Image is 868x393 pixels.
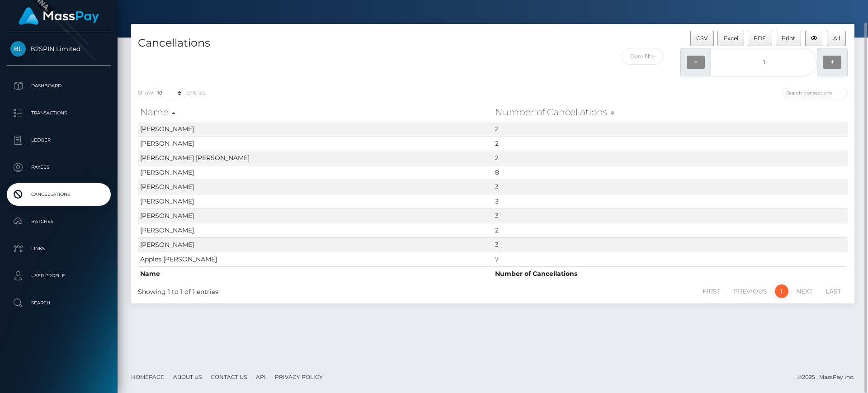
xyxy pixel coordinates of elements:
strong: + [830,58,834,66]
td: 8 [493,165,848,180]
span: [PERSON_NAME] [140,212,194,220]
a: Homepage [127,370,168,384]
p: Ledger [10,133,107,147]
td: 7 [493,252,848,266]
button: + [823,56,841,69]
span: [PERSON_NAME] [140,241,194,249]
p: Search [10,296,107,310]
img: B2SPIN Limited [10,41,26,57]
span: [PERSON_NAME] [140,183,194,191]
button: Column visibility [805,31,824,46]
p: Batches [10,215,107,228]
label: Show entries [138,88,206,98]
td: 3 [493,180,848,194]
th: Number of Cancellations: activate to sort column ascending [493,103,848,121]
input: Search transactions [782,88,848,98]
a: Links [7,237,111,260]
a: API [252,370,269,384]
p: User Profile [10,269,107,283]
span: [PERSON_NAME] [140,197,194,205]
p: Payees [10,161,107,174]
span: [PERSON_NAME] [PERSON_NAME] [140,154,250,162]
a: Batches [7,210,111,233]
button: Excel [717,31,744,46]
select: Showentries [153,88,187,98]
a: Privacy Policy [271,370,326,384]
span: [PERSON_NAME] [140,226,194,234]
th: Name: activate to sort column descending [138,103,493,121]
button: PDF [748,31,772,46]
th: Number of Cancellations [493,266,848,281]
img: MassPay Logo [19,7,99,25]
a: User Profile [7,265,111,287]
td: 2 [493,151,848,165]
a: 1 [775,284,788,298]
strong: − [694,58,698,66]
p: Transactions [10,106,107,120]
span: All [833,35,840,42]
a: Contact Us [207,370,250,384]
a: Cancellations [7,183,111,206]
p: Dashboard [10,79,107,93]
td: 2 [493,122,848,136]
span: CSV [696,35,708,42]
p: Cancellations [10,188,107,201]
td: 3 [493,208,848,223]
span: Excel [724,35,738,42]
button: All [827,31,846,46]
p: Links [10,242,107,256]
span: [PERSON_NAME] [140,125,194,133]
input: Date filter [622,48,664,65]
span: Apples [PERSON_NAME] [140,255,217,263]
button: − [687,56,705,69]
span: B2SPIN Limited [7,45,111,53]
a: Transactions [7,102,111,124]
button: Print [776,31,802,46]
td: 2 [493,223,848,237]
span: [PERSON_NAME] [140,139,194,147]
button: CSV [690,31,714,46]
div: © 2025 , MassPay Inc. [797,372,861,382]
a: Payees [7,156,111,179]
span: PDF [754,35,766,42]
a: About Us [170,370,205,384]
span: Print [782,35,795,42]
a: Search [7,292,111,314]
span: [PERSON_NAME] [140,168,194,176]
a: Ledger [7,129,111,152]
td: 3 [493,237,848,252]
td: 3 [493,194,848,208]
h4: Cancellations [138,35,486,51]
td: 2 [493,136,848,151]
th: Name [138,266,493,281]
div: Showing 1 to 1 of 1 entries [138,284,426,297]
a: Dashboard [7,75,111,97]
